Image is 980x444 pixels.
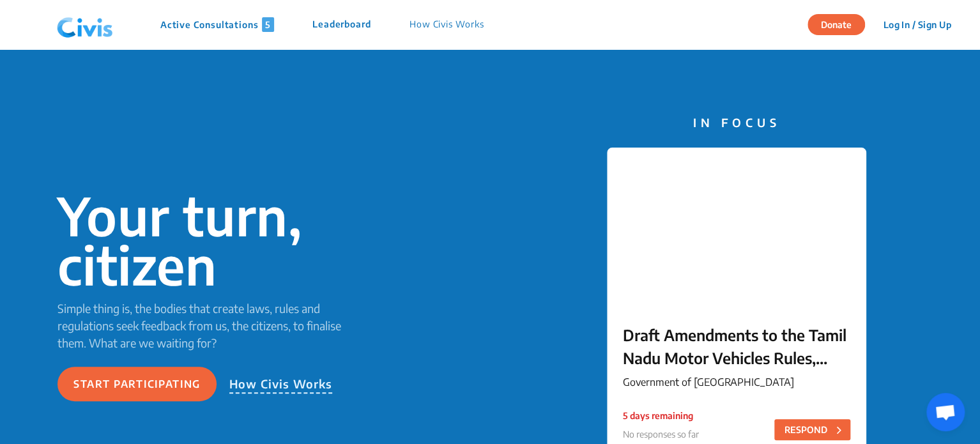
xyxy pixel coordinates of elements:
[607,114,866,131] p: IN FOCUS
[52,6,118,44] img: navlogo.png
[623,374,850,390] p: Government of [GEOGRAPHIC_DATA]
[229,375,333,394] p: How Civis Works
[623,429,699,440] span: No responses so far
[808,14,865,35] button: Donate
[926,393,965,431] div: Open chat
[623,323,850,369] p: Draft Amendments to the Tamil Nadu Motor Vehicles Rules, 1989
[160,17,274,32] p: Active Consultations
[312,17,371,32] p: Leaderboard
[774,419,850,440] button: RESPOND
[875,15,960,34] button: Log In / Sign Up
[57,300,360,351] p: Simple thing is, the bodies that create laws, rules and regulations seek feedback from us, the ci...
[57,367,217,401] button: Start participating
[808,17,875,30] a: Donate
[410,17,484,32] p: How Civis Works
[57,191,360,289] p: Your turn, citizen
[262,17,274,32] span: 5
[623,409,699,422] p: 5 days remaining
